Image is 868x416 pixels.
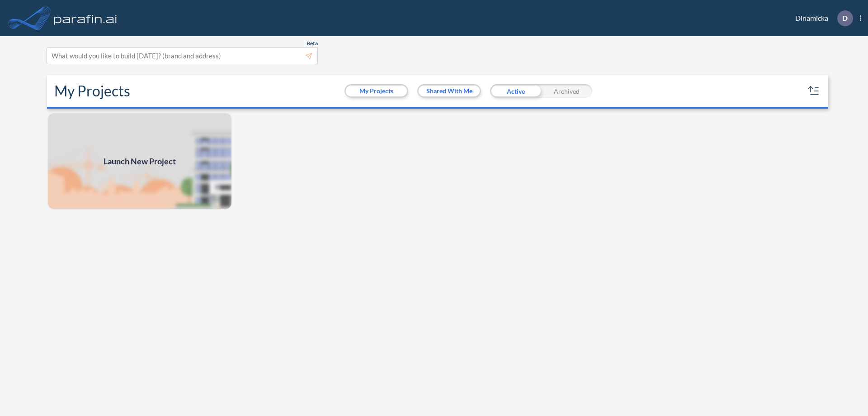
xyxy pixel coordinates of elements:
[807,84,821,98] button: sort
[346,86,407,96] button: My Projects
[541,84,592,98] div: Archived
[47,112,232,210] a: Launch New Project
[54,82,130,100] h2: My Projects
[490,84,541,98] div: Active
[307,40,318,47] span: Beta
[419,86,480,96] button: Shared With Me
[842,14,848,22] p: D
[782,10,861,26] div: Dinamicka
[52,9,119,27] img: logo
[104,155,176,167] span: Launch New Project
[47,112,232,210] img: add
